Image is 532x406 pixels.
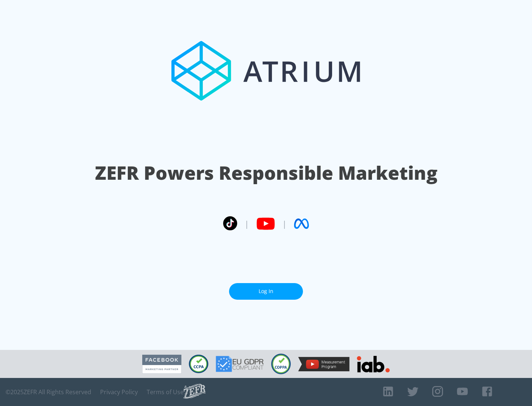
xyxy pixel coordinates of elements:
img: YouTube Measurement Program [298,357,349,371]
img: IAB [357,356,390,372]
img: CCPA Compliant [189,355,208,373]
a: Terms of Use [147,388,184,396]
h1: ZEFR Powers Responsible Marketing [95,160,437,186]
span: | [282,218,287,229]
img: COPPA Compliant [271,354,291,374]
a: Log In [229,283,303,300]
a: Privacy Policy [100,388,138,396]
span: | [245,218,249,229]
img: GDPR Compliant [216,356,264,372]
span: © 2025 ZEFR All Rights Reserved [6,388,91,396]
img: Facebook Marketing Partner [142,355,181,374]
